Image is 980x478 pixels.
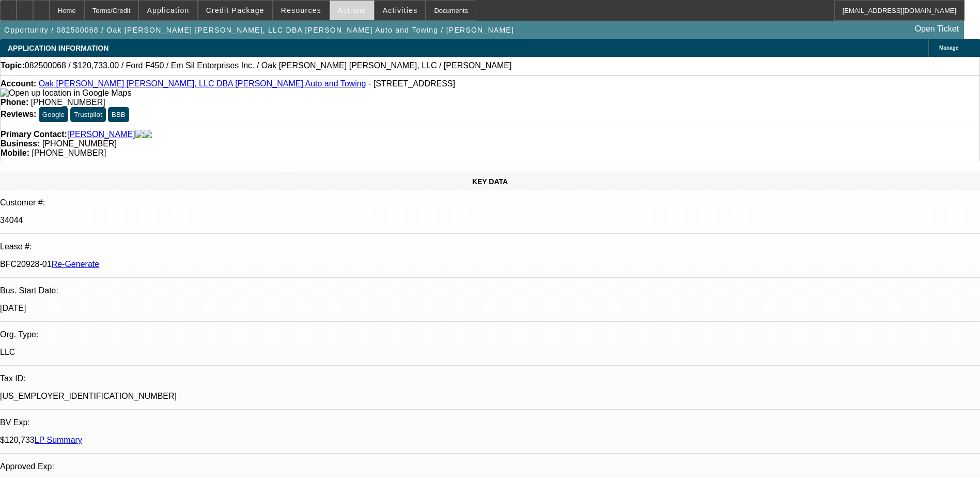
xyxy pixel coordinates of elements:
[31,98,105,107] span: [PHONE_NUMBER]
[939,45,958,51] span: Manage
[1,110,36,118] strong: Reviews:
[4,26,514,34] span: Opportunity / 082500068 / Oak [PERSON_NAME] [PERSON_NAME], LLC DBA [PERSON_NAME] Auto and Towing ...
[144,130,152,139] img: linkedin-icon.png
[198,1,272,20] button: Credit Package
[1,88,131,97] a: View Google Maps
[32,148,106,157] span: [PHONE_NUMBER]
[911,20,963,38] a: Open Ticket
[108,107,129,122] button: BBB
[39,79,366,88] a: Oak [PERSON_NAME] [PERSON_NAME], LLC DBA [PERSON_NAME] Auto and Towing
[281,6,321,14] span: Resources
[39,107,68,122] button: Google
[1,61,25,70] strong: Topic:
[375,1,426,20] button: Activities
[8,44,108,52] span: APPLICATION INFORMATION
[1,139,40,148] strong: Business:
[1,148,29,157] strong: Mobile:
[42,139,117,148] span: [PHONE_NUMBER]
[1,79,36,88] strong: Account:
[206,6,265,14] span: Credit Package
[139,1,197,20] button: Application
[70,107,105,122] button: Trustpilot
[1,88,131,98] img: Open up location in Google Maps
[25,61,512,70] span: 082500068 / $120,733.00 / Ford F450 / Em Sil Enterprises Inc. / Oak [PERSON_NAME] [PERSON_NAME], ...
[1,98,28,107] strong: Phone:
[52,260,100,268] a: Re-Generate
[147,6,189,14] span: Application
[1,130,67,139] strong: Primary Contact:
[338,6,366,14] span: Actions
[35,436,82,444] a: LP Summary
[383,6,418,14] span: Activities
[135,130,144,139] img: facebook-icon.png
[330,1,374,20] button: Actions
[368,79,455,88] span: - [STREET_ADDRESS]
[273,1,329,20] button: Resources
[67,130,135,139] a: [PERSON_NAME]
[472,177,508,186] span: KEY DATA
